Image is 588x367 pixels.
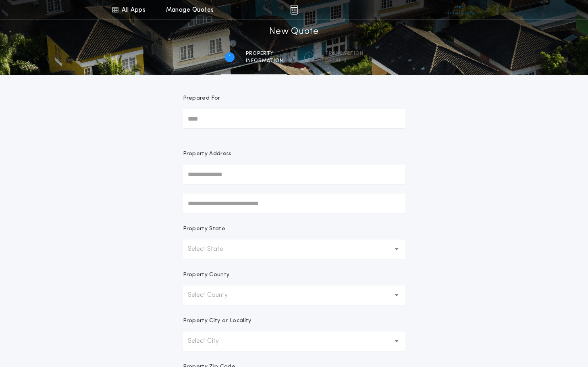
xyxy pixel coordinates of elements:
[183,150,405,158] p: Property Address
[183,286,405,305] button: Select County
[188,244,236,254] p: Select State
[188,290,241,300] p: Select County
[246,58,283,64] span: information
[183,94,220,102] p: Prepared For
[325,50,364,57] span: Transaction
[183,317,251,325] p: Property City or Locality
[445,6,475,14] img: vs-icon
[290,5,298,15] img: img
[229,54,231,60] h2: 1
[269,25,318,38] h1: New Quote
[183,332,405,351] button: Select City
[183,109,405,128] input: Prepared For
[308,54,310,60] h2: 2
[325,58,364,64] span: details
[183,240,405,259] button: Select State
[188,336,232,346] p: Select City
[183,271,230,279] p: Property County
[246,50,283,57] span: Property
[183,225,225,233] p: Property State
